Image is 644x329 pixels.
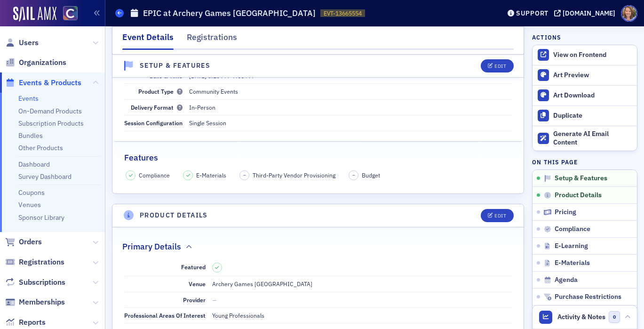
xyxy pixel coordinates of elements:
[533,85,637,105] a: Art Download
[189,104,215,111] span: In-Person
[5,57,66,68] a: Organizations
[555,259,590,267] span: E-Materials
[56,6,78,22] a: View Homepage
[189,119,226,127] span: Single Session
[138,88,183,95] span: Product Type
[533,126,637,151] button: Generate AI Email Content
[253,171,335,179] span: Third-Party Vendor Provisioning
[212,311,264,320] div: Young Professionals
[5,317,46,328] a: Reports
[5,78,81,88] a: Events & Products
[555,293,621,301] span: Purchase Restrictions
[140,61,210,71] h4: Setup & Features
[553,112,632,120] div: Duplicate
[555,225,590,233] span: Compliance
[63,6,78,21] img: SailAMX
[5,297,65,307] a: Memberships
[19,237,42,247] span: Orders
[18,172,72,181] a: Survey Dashboard
[181,263,206,271] span: Featured
[19,57,66,68] span: Organizations
[516,9,549,17] div: Support
[533,105,637,126] button: Duplicate
[13,7,56,22] img: SailAMX
[19,78,81,88] span: Events & Products
[124,119,183,127] span: Session Configuration
[18,107,82,115] a: On-Demand Products
[196,171,226,179] span: E-Materials
[212,280,312,288] span: Archery Games [GEOGRAPHIC_DATA]
[555,242,588,250] span: E-Learning
[494,64,506,69] div: Edit
[139,171,170,179] span: Compliance
[187,31,237,48] div: Registrations
[19,38,39,48] span: Users
[557,312,605,322] span: Activity & Notes
[5,277,65,288] a: Subscriptions
[554,10,619,16] button: [DOMAIN_NAME]
[362,171,380,179] span: Budget
[555,174,607,183] span: Setup & Features
[189,280,206,288] span: Venue
[18,188,45,197] a: Coupons
[143,8,316,19] h1: EPIC at Archery Games [GEOGRAPHIC_DATA]
[19,257,64,267] span: Registrations
[555,276,578,284] span: Agenda
[18,201,41,209] a: Venues
[563,9,615,17] div: [DOMAIN_NAME]
[352,172,355,178] span: –
[533,45,637,65] a: View on Frontend
[19,277,65,288] span: Subscriptions
[553,130,632,146] div: Generate AI Email Content
[140,210,208,220] h4: Product Details
[18,94,39,103] a: Events
[189,88,238,95] span: Community Events
[124,152,158,164] h2: Features
[5,38,39,48] a: Users
[553,71,632,80] div: Art Preview
[212,296,217,304] span: —
[532,33,561,41] h4: Actions
[481,209,513,222] button: Edit
[131,104,183,111] span: Delivery Format
[555,191,602,200] span: Product Details
[609,311,620,323] span: 0
[18,213,64,222] a: Sponsor Library
[19,317,46,328] span: Reports
[553,91,632,100] div: Art Download
[124,312,206,319] span: Professional Areas Of Interest
[18,160,50,169] a: Dashboard
[122,31,174,50] div: Event Details
[533,65,637,85] a: Art Preview
[5,237,42,247] a: Orders
[481,59,513,72] button: Edit
[18,131,43,140] a: Bundles
[183,296,206,304] span: Provider
[18,144,63,152] a: Other Products
[18,119,84,128] a: Subscription Products
[494,213,506,218] div: Edit
[122,241,181,253] h2: Primary Details
[555,208,576,217] span: Pricing
[5,257,64,267] a: Registrations
[243,172,246,178] span: –
[19,297,65,307] span: Memberships
[532,158,637,166] h4: On this page
[621,5,637,22] span: Profile
[324,9,362,17] span: EVT-13665554
[553,51,632,59] div: View on Frontend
